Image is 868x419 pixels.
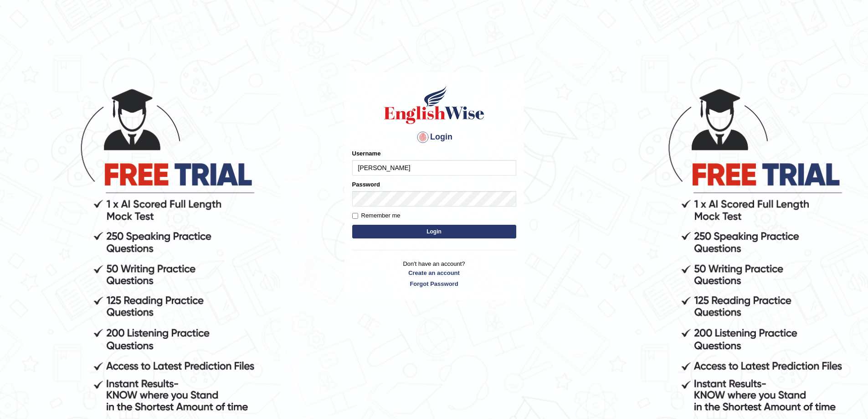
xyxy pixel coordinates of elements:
a: Create an account [352,269,516,277]
button: Login [352,225,516,238]
img: Logo of English Wise sign in for intelligent practice with AI [382,84,486,125]
h4: Login [352,130,516,145]
a: Forgot Password [352,279,516,288]
p: Don't have an account? [352,259,516,288]
label: Username [352,149,381,158]
label: Remember me [352,211,401,220]
label: Password [352,180,380,189]
input: Remember me [352,213,358,219]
